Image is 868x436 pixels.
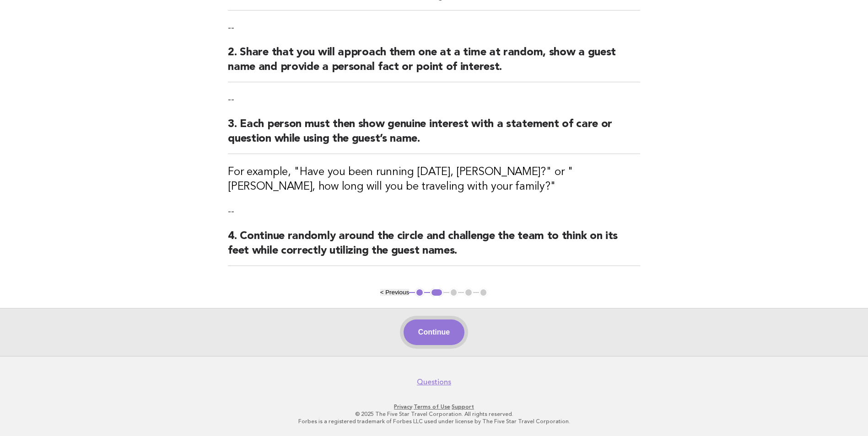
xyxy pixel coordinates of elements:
[228,165,640,194] h3: For example, "Have you been running [DATE], [PERSON_NAME]?" or "[PERSON_NAME], how long will you ...
[228,205,640,218] p: --
[394,404,412,410] a: Privacy
[154,410,714,418] p: © 2025 The Five Star Travel Corporation. All rights reserved.
[417,378,451,387] a: Questions
[154,403,714,410] p: · ·
[404,319,464,345] button: Continue
[414,404,450,410] a: Terms of Use
[380,289,409,296] button: < Previous
[452,404,474,410] a: Support
[228,21,640,34] p: --
[154,418,714,425] p: Forbes is a registered trademark of Forbes LLC used under license by The Five Star Travel Corpora...
[415,288,424,297] button: 1
[430,288,443,297] button: 2
[228,93,640,106] p: --
[228,229,640,266] h2: 4. Continue randomly around the circle and challenge the team to think on its feet while correctl...
[228,45,640,82] h2: 2. Share that you will approach them one at a time at random, show a guest name and provide a per...
[228,117,640,154] h2: 3. Each person must then show genuine interest with a statement of care or question while using t...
